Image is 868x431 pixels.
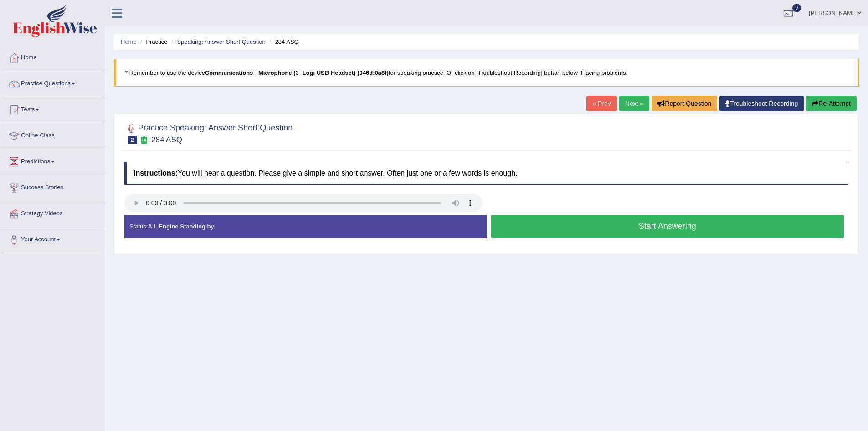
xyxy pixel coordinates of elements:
[139,136,149,145] small: Exam occurring question
[124,215,487,238] div: Status:
[121,38,137,45] a: Home
[134,169,178,177] b: Instructions:
[0,175,104,198] a: Success Stories
[0,45,104,68] a: Home
[652,96,717,111] button: Report Question
[0,201,104,224] a: Strategy Videos
[128,136,137,144] span: 2
[148,223,218,230] strong: A.I. Engine Standing by...
[586,96,616,111] a: « Prev
[124,162,848,185] h4: You will hear a question. Please give a simple and short answer. Often just one or a few words is...
[138,37,167,46] li: Practice
[806,96,857,111] button: Re-Attempt
[0,71,104,94] a: Practice Questions
[491,215,844,238] button: Start Answering
[267,37,298,46] li: 284 ASQ
[792,4,801,12] span: 0
[0,123,104,146] a: Online Class
[114,59,859,87] blockquote: * Remember to use the device for speaking practice. Or click on [Troubleshoot Recording] button b...
[0,227,104,250] a: Your Account
[177,38,265,45] a: Speaking: Answer Short Question
[0,149,104,172] a: Predictions
[151,135,182,144] small: 284 ASQ
[619,96,649,111] a: Next »
[124,121,293,144] h2: Practice Speaking: Answer Short Question
[205,69,389,76] b: Communications - Microphone (3- Logi USB Headset) (046d:0a8f)
[0,97,104,120] a: Tests
[719,96,804,111] a: Troubleshoot Recording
